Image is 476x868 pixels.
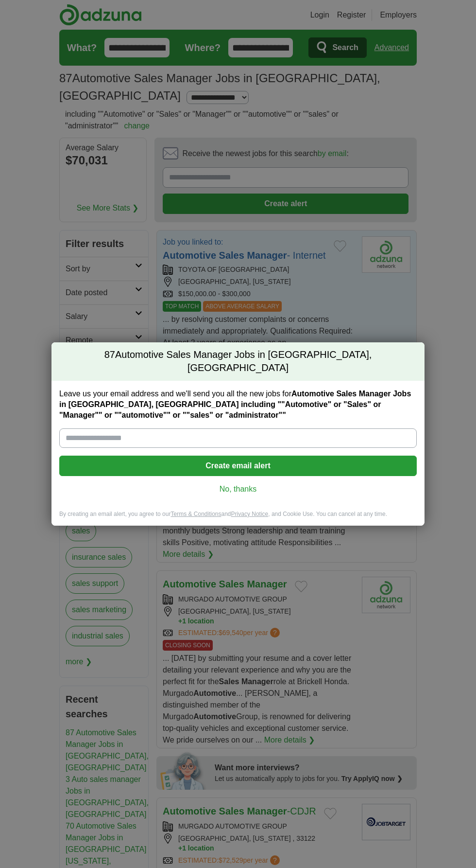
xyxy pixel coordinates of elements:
a: Terms & Conditions [170,511,221,517]
h2: Automotive Sales Manager Jobs in [GEOGRAPHIC_DATA], [GEOGRAPHIC_DATA] [51,342,425,381]
span: 87 [104,348,115,362]
a: No, thanks [67,484,409,495]
label: Leave us your email address and we'll send you all the new jobs for [59,389,417,421]
div: By creating an email alert, you agree to our and , and Cookie Use. You can cancel at any time. [51,510,425,526]
strong: Automotive Sales Manager Jobs in [GEOGRAPHIC_DATA], [GEOGRAPHIC_DATA] including ""Automotive" or ... [59,390,411,419]
a: Privacy Notice [231,511,269,517]
button: Create email alert [59,456,417,476]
